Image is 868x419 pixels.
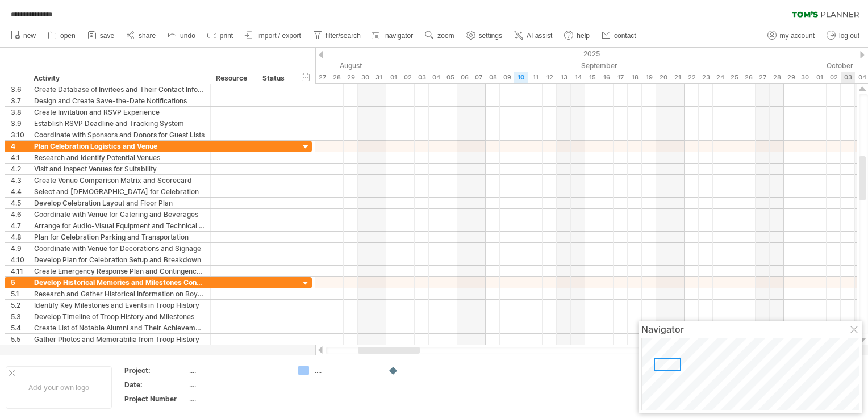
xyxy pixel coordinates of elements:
[34,129,205,140] div: Coordinate with Sponsors and Donors for Guest Lists
[656,72,670,83] div: Saturday, 20 September 2025
[839,32,859,40] span: log out
[45,28,79,43] a: open
[34,288,205,299] div: Research and Gather Historical Information on Boy Scout Troop 306
[139,32,156,40] span: share
[310,28,364,43] a: filter/search
[11,243,28,254] div: 4.9
[124,380,187,389] div: Date:
[34,95,205,106] div: Design and Create Save-the-Date Notifications
[599,72,614,83] div: Tuesday, 16 September 2025
[124,394,187,404] div: Project Number
[780,32,815,40] span: my account
[599,28,640,43] a: contact
[642,72,656,83] div: Friday, 19 September 2025
[527,32,552,40] span: AI assist
[189,366,285,375] div: ....
[500,72,514,83] div: Tuesday, 9 September 2025
[11,288,28,299] div: 5.1
[23,32,36,40] span: new
[315,366,377,375] div: ....
[220,32,233,40] span: print
[189,380,285,389] div: ....
[756,72,770,83] div: Saturday, 27 September 2025
[641,324,859,335] div: Navigator
[34,152,205,163] div: Research and Identify Potential Venues
[437,32,454,40] span: zoom
[34,220,205,231] div: Arrange for Audio-Visual Equipment and Technical Support
[585,72,599,83] div: Monday, 15 September 2025
[400,72,415,83] div: Tuesday, 2 September 2025
[670,72,685,83] div: Sunday, 21 September 2025
[11,334,28,345] div: 5.5
[34,311,205,322] div: Develop Timeline of Troop History and Milestones
[11,152,28,163] div: 4.1
[11,220,28,231] div: 4.7
[422,28,457,43] a: zoom
[741,72,756,83] div: Friday, 26 September 2025
[262,73,287,84] div: Status
[699,72,713,83] div: Tuesday, 23 September 2025
[713,72,727,83] div: Wednesday, 24 September 2025
[34,198,205,208] div: Develop Celebration Layout and Floor Plan
[315,72,329,83] div: Wednesday, 27 August 2025
[34,107,205,118] div: Create Invitation and RSVP Experience
[370,28,416,43] a: navigator
[827,72,841,83] div: Thursday, 2 October 2025
[11,198,28,208] div: 4.5
[11,266,28,276] div: 4.11
[34,118,205,129] div: Establish RSVP Deadline and Tracking System
[415,72,429,83] div: Wednesday, 3 September 2025
[614,32,636,40] span: contact
[100,32,114,40] span: save
[257,32,301,40] span: import / export
[34,334,205,345] div: Gather Photos and Memorabilia from Troop History
[11,232,28,242] div: 4.8
[561,28,593,43] a: help
[11,95,28,106] div: 3.7
[11,300,28,311] div: 5.2
[85,28,118,43] a: save
[372,72,386,83] div: Sunday, 31 August 2025
[11,254,28,265] div: 4.10
[325,32,361,40] span: filter/search
[685,72,699,83] div: Monday, 22 September 2025
[727,72,741,83] div: Thursday, 25 September 2025
[457,72,471,83] div: Saturday, 6 September 2025
[824,28,863,43] a: log out
[34,254,205,265] div: Develop Plan for Celebration Setup and Breakdown
[34,141,205,152] div: Plan Celebration Logistics and Venue
[34,73,204,84] div: Activity
[205,28,236,43] a: print
[34,175,205,186] div: Create Venue Comparison Matrix and Scorecard
[798,72,812,83] div: Tuesday, 30 September 2025
[34,209,205,220] div: Coordinate with Venue for Catering and Beverages
[386,60,812,72] div: September 2025
[464,28,506,43] a: settings
[34,300,205,311] div: Identify Key Milestones and Events in Troop History
[614,72,628,83] div: Wednesday, 17 September 2025
[542,72,557,83] div: Friday, 12 September 2025
[8,28,39,43] a: new
[11,277,28,288] div: 5
[34,277,205,288] div: Develop Historical Memories and Milestones Content
[358,72,372,83] div: Saturday, 30 August 2025
[784,72,798,83] div: Monday, 29 September 2025
[628,72,642,83] div: Thursday, 18 September 2025
[765,28,818,43] a: my account
[511,28,556,43] a: AI assist
[11,311,28,322] div: 5.3
[344,72,358,83] div: Friday, 29 August 2025
[11,322,28,333] div: 5.4
[11,107,28,118] div: 3.8
[486,72,500,83] div: Monday, 8 September 2025
[11,129,28,140] div: 3.10
[11,209,28,220] div: 4.6
[189,394,285,404] div: ....
[557,72,571,83] div: Saturday, 13 September 2025
[34,164,205,174] div: Visit and Inspect Venues for Suitability
[60,32,76,40] span: open
[11,118,28,129] div: 3.9
[34,84,205,95] div: Create Database of Invitees and Their Contact Information
[123,28,159,43] a: share
[812,72,827,83] div: Wednesday, 1 October 2025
